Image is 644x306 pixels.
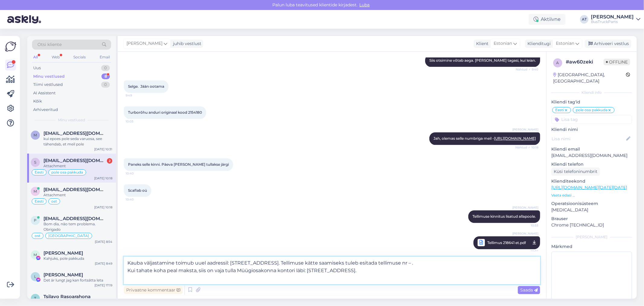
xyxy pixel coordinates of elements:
[124,286,183,294] div: Privaatne kommentaar
[33,107,58,113] div: Arhiveeritud
[556,40,574,47] span: Estonian
[591,19,634,24] div: BusTruckParts
[5,41,16,52] img: Askly Logo
[43,272,83,278] span: Liam Strömberg
[43,216,106,221] span: pecas@mssassistencia.pt
[43,163,112,169] div: Attachment
[33,65,41,71] div: Uus
[566,58,604,66] div: # aw60zeki
[34,189,37,194] span: m
[429,58,536,63] span: Siis otsimine võtab aega. [PERSON_NAME] tagasi, kui leian.
[552,135,625,142] input: Lisa nimi
[358,2,372,8] span: Luba
[551,207,632,213] p: [MEDICAL_DATA]
[128,84,164,89] span: Selge. Jään ootama
[551,126,632,133] p: Kliendi nimi
[551,193,632,198] p: Vaata edasi ...
[95,239,112,244] div: [DATE] 8:54
[516,223,538,228] span: 10:55
[101,82,110,88] div: 0
[551,90,632,95] div: Kliendi info
[124,257,540,284] textarea: Kauba väljastamine toimub uuel aadressil: [STREET_ADDRESS]. Tellimuse kätte saamiseks tuleb esita...
[551,115,632,124] input: Lisa tag
[551,168,600,176] div: Küsi telefoninumbrit
[33,98,42,104] div: Kõik
[34,133,37,137] span: m
[591,15,640,24] a: [PERSON_NAME]BusTruckParts
[35,200,43,203] span: Eesti
[551,185,627,190] a: [URL][DOMAIN_NAME][DATE][DATE]
[58,117,85,123] span: Minu vestlused
[512,127,538,132] span: [PERSON_NAME]
[43,294,91,299] span: Tsilavo Rasoarahona
[43,221,112,232] div: Bom dia, não tem problema. Obrigado
[473,214,536,219] span: Tellimuse kinnitus lisatud allapoole.
[32,53,39,61] div: All
[585,40,631,48] div: Arhiveeri vestlus
[43,136,112,147] div: kui epoes pole seda varuosa, see tähendab, et meil pole
[128,110,202,115] span: Turborõhu anduri originaal kood 2154180
[95,283,112,288] div: [DATE] 17:19
[512,231,538,236] span: [PERSON_NAME]
[516,67,538,72] span: Nähtud ✓ 9:40
[551,161,632,168] p: Kliendi telefon
[512,205,538,210] span: [PERSON_NAME]
[487,239,526,246] span: Tellimus 218641 et.pdf
[43,192,112,198] div: Attachment
[72,53,87,61] div: Socials
[35,234,40,238] span: ost
[43,158,106,163] span: sarapuujanno@gmail.com
[494,40,512,47] span: Estonian
[556,60,559,65] span: a
[126,93,148,98] span: 9:49
[494,136,536,141] a: [URL][DOMAIN_NAME]
[34,218,37,223] span: p
[580,15,588,24] div: AT
[34,296,37,301] span: T
[171,41,201,47] div: juhib vestlust
[101,73,110,80] div: 8
[101,65,110,71] div: 0
[94,147,112,151] div: [DATE] 10:31
[555,108,564,112] span: Eesti
[474,41,489,47] div: Klient
[33,90,56,96] div: AI Assistent
[43,131,106,136] span: matrixbussid@gmail.com
[551,222,632,228] p: Chrome [TECHNICAL_ID]
[35,171,43,174] span: Eesti
[126,197,148,202] span: 10:40
[37,41,62,48] span: Otsi kliente
[128,162,229,167] span: Paneks selle kinni. Päeva [PERSON_NAME] tullakse järgi
[551,200,632,207] p: Operatsioonisüsteem
[515,145,538,150] span: Nähtud ✓ 10:18
[43,256,112,261] div: Kahjuks, pole pakkuda
[51,200,57,203] span: ost
[551,152,632,159] p: [EMAIL_ADDRESS][DOMAIN_NAME]
[516,248,538,255] span: 10:56
[604,59,630,65] span: Offline
[551,99,632,105] p: Kliendi tag'id
[525,41,551,47] div: Klienditugi
[553,72,626,84] div: [GEOGRAPHIC_DATA], [GEOGRAPHIC_DATA]
[127,40,162,47] span: [PERSON_NAME]
[51,171,83,174] span: pole osa pakkuda
[126,171,148,176] span: 10:40
[551,243,632,250] p: Märkmed
[95,261,112,266] div: [DATE] 8:49
[98,53,111,61] div: Email
[576,108,607,112] span: pole osa pakkuda
[48,234,89,238] span: [GEOGRAPHIC_DATA]
[520,287,538,293] span: Saada
[126,119,148,124] span: 10:05
[43,187,106,192] span: matrixbussid@gmail.com
[434,136,536,141] span: Jah, olemas selle numbriga meil -
[34,160,37,164] span: s
[551,234,632,240] div: [PERSON_NAME]
[107,158,112,164] div: 2
[34,252,37,257] span: M
[473,236,540,249] a: [PERSON_NAME]Tellimus 218641 et.pdf10:56
[551,178,632,184] p: Klienditeekond
[50,53,61,61] div: Web
[94,205,112,210] div: [DATE] 10:18
[551,146,632,152] p: Kliendi email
